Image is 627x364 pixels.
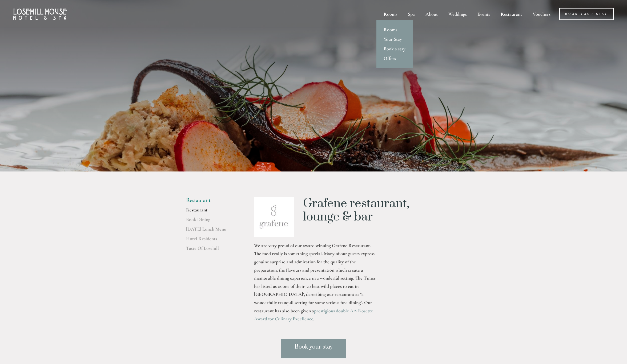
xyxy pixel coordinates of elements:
a: Vouchers [528,8,555,20]
a: Rooms [376,25,413,34]
span: Book your stay [295,343,333,353]
a: Offers [376,54,413,63]
a: Book Dining [186,216,237,226]
a: prestigious double AA Rosette Award for Culinary Excellence [254,308,374,322]
img: Losehill House [13,9,67,20]
div: Spa [403,8,420,20]
div: Weddings [444,8,472,20]
div: Rooms [379,8,402,20]
a: Book Your Stay [559,8,614,20]
li: Restaurant [186,197,237,204]
p: We are very proud of our award winning Grafene Restaurant. The food really is something special. ... [254,242,376,323]
div: About [421,8,443,20]
div: Events [473,8,495,20]
a: Book your stay [281,339,346,359]
a: Restaurant [186,207,237,216]
a: Book a stay [376,44,413,54]
a: [DATE] Lunch Menu [186,226,237,236]
a: Your Stay [376,34,413,44]
a: Taste Of Losehill [186,245,237,255]
img: grafene.jpg [254,197,294,237]
h1: Grafene restaurant, lounge & bar [303,197,441,224]
div: Restaurant [496,8,527,20]
a: Hotel Residents [186,236,237,245]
